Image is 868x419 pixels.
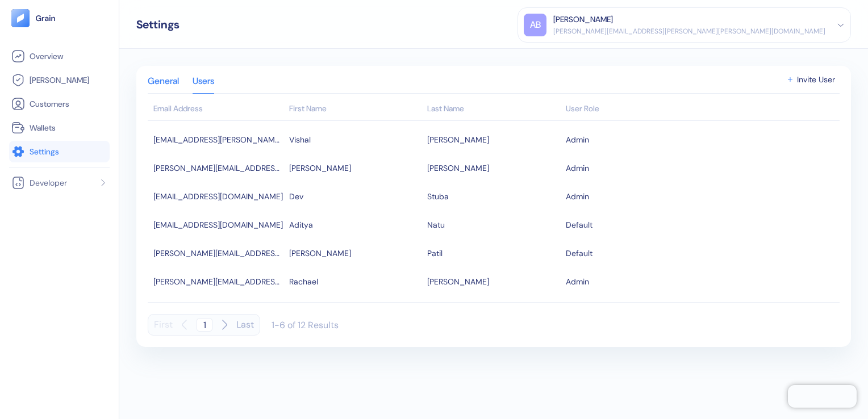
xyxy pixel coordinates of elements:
[424,239,563,267] td: Patil
[788,385,857,408] iframe: Chatra live chat
[11,145,107,158] a: Settings
[286,182,425,211] td: Dev
[563,182,702,211] td: Admin
[563,125,702,154] td: Admin
[153,215,283,234] div: aditya.natu@stuba.com
[424,125,563,154] td: [PERSON_NAME]
[153,187,283,206] div: dev+stuba@grainfinance.co
[289,103,422,115] div: Sort ascending
[424,182,563,211] td: Stuba
[11,73,107,87] a: [PERSON_NAME]
[153,158,283,178] div: monika.nitnaware@stuba.com
[30,146,59,157] span: Settings
[136,19,180,30] div: Settings
[553,14,613,26] div: [PERSON_NAME]
[286,211,425,239] td: Aditya
[566,103,699,115] div: Sort ascending
[193,77,214,93] div: Users
[524,14,546,36] div: AB
[153,103,283,115] div: Sort ascending
[153,244,283,263] div: shridatta.patil@stuba.com
[427,103,560,115] div: Sort ascending
[154,314,173,336] button: First
[563,154,702,182] td: Admin
[286,239,425,267] td: [PERSON_NAME]
[35,14,56,22] img: logo
[424,211,563,239] td: Natu
[286,154,425,182] td: [PERSON_NAME]
[153,272,283,291] div: rachael.stuart@stuba.com
[563,211,702,239] td: Default
[153,130,283,149] div: vishal.hongekar@stuba.com
[30,51,63,62] span: Overview
[786,76,835,83] button: Invite User
[563,267,702,296] td: Admin
[148,77,179,93] div: General
[30,122,56,133] span: Wallets
[286,125,425,154] td: Vishal
[272,319,339,331] div: 1-6 of 12 Results
[424,267,563,296] td: [PERSON_NAME]
[286,267,425,296] td: Rachael
[11,49,107,63] a: Overview
[30,98,69,110] span: Customers
[11,97,107,111] a: Customers
[30,177,67,188] span: Developer
[11,9,30,27] img: logo-tablet-V2.svg
[11,121,107,135] a: Wallets
[30,74,89,86] span: [PERSON_NAME]
[563,239,702,267] td: Default
[424,154,563,182] td: [PERSON_NAME]
[797,76,835,83] span: Invite User
[236,314,254,336] button: Last
[553,26,825,36] div: [PERSON_NAME][EMAIL_ADDRESS][PERSON_NAME][PERSON_NAME][DOMAIN_NAME]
